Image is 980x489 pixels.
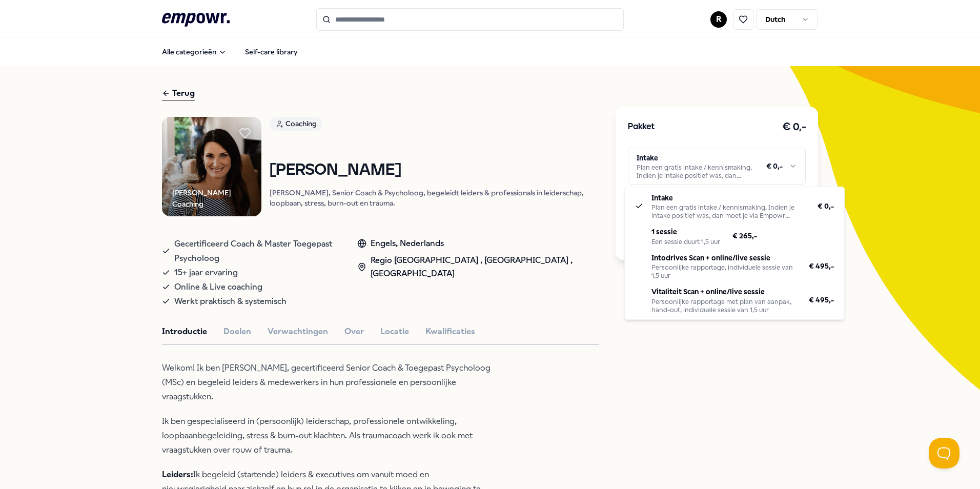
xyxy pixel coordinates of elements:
div: Persoonlijke rapportage met plan van aanpak, hand-out, individuele sessie van 1,5 uur [651,298,797,314]
span: € 265,- [732,230,757,241]
p: 1 sessie [651,226,720,237]
span: € 495,- [809,294,834,305]
div: Persoonlijke rapportage, individuele sessie van 1,5 uur [651,263,797,280]
span: € 495,- [809,260,834,272]
span: € 0,- [818,200,834,212]
div: Plan een gratis intake / kennismaking. Indien je intake positief was, dan moet je via Empowr opni... [651,203,805,220]
p: Intodrives Scan + online/live sessie [651,252,797,263]
p: Intake [651,192,805,203]
p: Vitaliteit Scan + online/live sessie [651,286,797,297]
div: Een sessie duurt 1,5 uur [651,238,720,246]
